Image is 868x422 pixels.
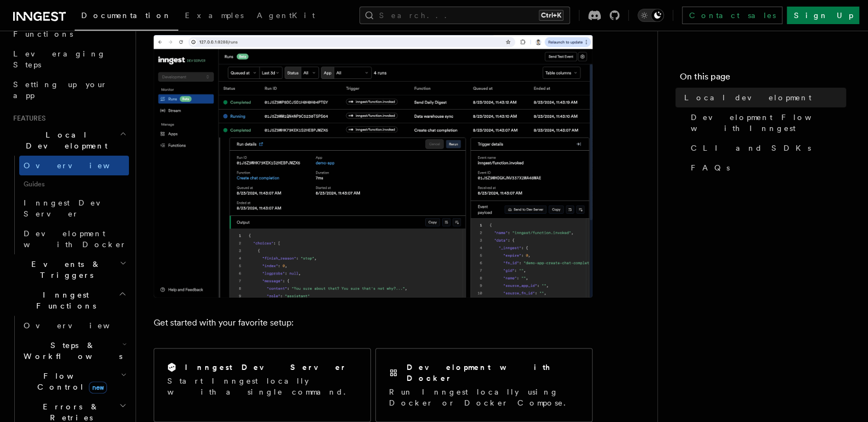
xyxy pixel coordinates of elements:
button: Flow Controlnew [19,366,129,397]
img: The Inngest Dev Server on the Functions page [154,35,593,298]
h4: On this page [680,70,846,88]
span: Documentation [81,11,172,20]
span: Steps & Workflows [19,340,122,362]
a: Contact sales [682,7,782,24]
button: Inngest Functions [9,285,129,316]
span: Leveraging Steps [13,49,106,69]
span: new [89,381,107,394]
span: Overview [24,321,137,330]
span: Events & Triggers [9,259,120,281]
a: Leveraging Steps [9,44,129,75]
a: Sign Up [787,7,859,24]
span: Local Development [9,129,120,151]
p: Get started with your favorite setup: [154,315,593,330]
kbd: Ctrl+K [539,10,563,21]
a: Development with Docker [19,224,129,254]
a: Setting up your app [9,75,129,105]
span: Flow Control [19,370,121,392]
span: Development with Docker [24,229,127,249]
span: Examples [185,11,244,20]
p: Run Inngest locally using Docker or Docker Compose. [389,386,579,408]
p: Start Inngest locally with a single command. [167,375,357,397]
span: Overview [24,161,137,170]
a: AgentKit [250,3,322,30]
span: Features [9,114,46,123]
span: Inngest Dev Server [24,198,117,218]
a: Examples [178,3,250,30]
span: Development Flow with Inngest [691,112,846,134]
button: Local Development [9,125,129,156]
span: Setting up your app [13,80,108,100]
div: Local Development [9,156,129,254]
button: Search...Ctrl+K [359,7,570,24]
h2: Inngest Dev Server [185,362,347,373]
span: Guides [19,175,129,193]
a: Local development [680,88,846,107]
h2: Development with Docker [407,362,579,384]
span: AgentKit [257,11,315,20]
span: FAQs [691,162,730,173]
span: Inngest Functions [9,289,119,311]
span: Local development [684,92,811,103]
a: Overview [19,316,129,335]
a: Development with DockerRun Inngest locally using Docker or Docker Compose. [375,348,593,422]
a: CLI and SDKs [686,138,846,158]
button: Steps & Workflows [19,335,129,366]
button: Events & Triggers [9,254,129,285]
a: FAQs [686,158,846,178]
a: Inngest Dev Server [19,193,129,224]
a: Inngest Dev ServerStart Inngest locally with a single command. [154,348,371,422]
a: Overview [19,156,129,175]
a: Development Flow with Inngest [686,107,846,138]
span: CLI and SDKs [691,142,811,153]
button: Toggle dark mode [638,9,664,22]
a: Documentation [75,3,178,31]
